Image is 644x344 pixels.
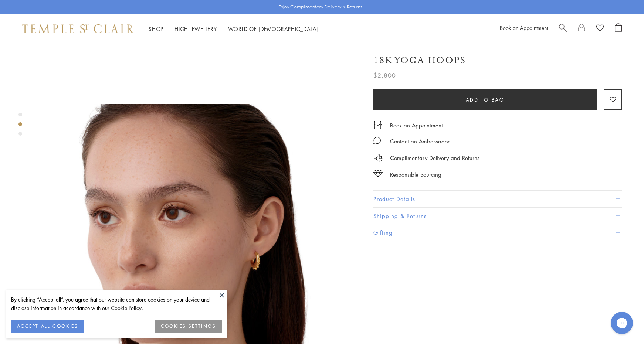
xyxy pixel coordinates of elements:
a: Search [559,23,567,34]
button: Shipping & Returns [373,208,622,224]
p: Enjoy Complimentary Delivery & Returns [278,3,362,11]
button: COOKIES SETTINGS [155,320,222,333]
div: Contact an Ambassador [390,137,450,146]
a: Book an Appointment [390,121,443,129]
button: Add to bag [373,89,597,110]
h1: 18K Yoga Hoops [373,54,466,67]
img: MessageIcon-01_2.svg [373,137,381,144]
a: World of [DEMOGRAPHIC_DATA]World of [DEMOGRAPHIC_DATA] [228,25,319,33]
span: Add to bag [466,96,505,104]
img: icon_sourcing.svg [373,170,383,177]
img: icon_delivery.svg [373,153,383,163]
a: Open Shopping Bag [615,23,622,34]
p: Complimentary Delivery and Returns [390,153,479,163]
button: Gifting [373,224,622,241]
button: ACCEPT ALL COOKIES [11,320,84,333]
iframe: Gorgias live chat messenger [607,309,637,337]
img: Temple St. Clair [22,24,134,33]
a: ShopShop [149,25,163,33]
div: Responsible Sourcing [390,170,441,179]
button: Product Details [373,191,622,207]
div: By clicking “Accept all”, you agree that our website can store cookies on your device and disclos... [11,295,222,312]
a: High JewelleryHigh Jewellery [174,25,217,33]
a: View Wishlist [596,23,604,34]
img: icon_appointment.svg [373,121,382,129]
nav: Main navigation [149,24,319,34]
span: $2,800 [373,71,396,80]
div: Product gallery navigation [18,111,22,142]
a: Book an Appointment [500,24,548,31]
